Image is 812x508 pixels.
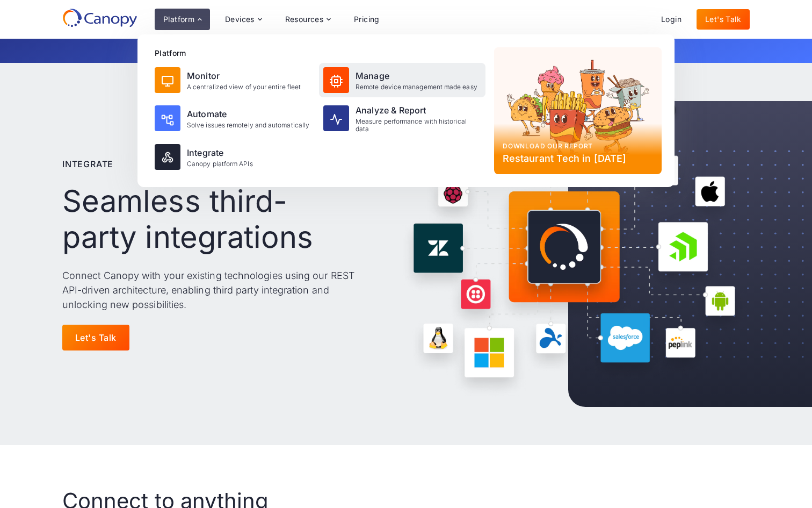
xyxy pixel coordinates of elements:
div: Devices [225,16,255,23]
div: Remote device management made easy [356,83,477,91]
a: IntegrateCanopy platform APIs [150,140,317,174]
div: Analyze & Report [356,104,481,117]
a: Analyze & ReportMeasure performance with historical data [319,99,485,138]
nav: Platform [137,34,675,187]
div: Platform [155,9,210,30]
div: Automate [187,108,309,120]
div: Integrate [187,146,253,159]
div: Devices [216,9,270,30]
a: Let's Talk [697,9,750,30]
div: Solve issues remotely and automatically [187,121,309,129]
p: Connect Canopy with your existing technologies using our REST API-driven architecture, enabling t... [62,268,358,312]
a: Login [653,9,690,30]
p: Integrate [62,158,113,170]
div: Resources [277,9,339,30]
div: Measure performance with historical data [356,118,481,133]
div: Manage [356,69,477,82]
div: Resources [285,16,324,23]
a: Pricing [345,9,388,30]
div: Monitor [187,69,301,82]
div: Canopy platform APIs [187,160,253,168]
a: AutomateSolve issues remotely and automatically [150,99,317,138]
div: Restaurant Tech in [DATE] [503,151,653,166]
a: Download our reportRestaurant Tech in [DATE] [494,47,662,174]
div: Download our report [503,141,653,151]
div: A centralized view of your entire fleet [187,83,301,91]
div: Platform [155,47,485,59]
a: ManageRemote device management made easy [319,63,485,97]
div: Platform [163,16,194,23]
a: Let's Talk [62,325,129,350]
h1: Seamless third-party integrations [62,183,358,255]
a: MonitorA centralized view of your entire fleet [150,63,317,97]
